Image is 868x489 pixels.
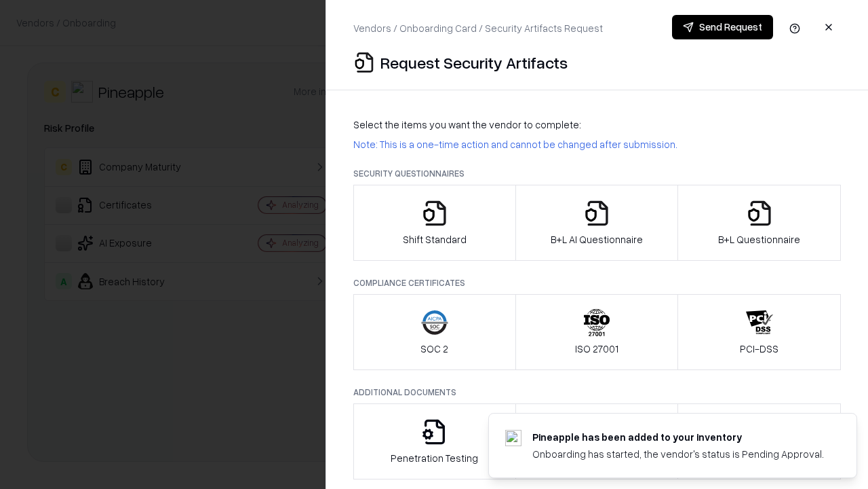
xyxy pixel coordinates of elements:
p: Select the items you want the vendor to complete: [353,117,841,132]
button: ISO 27001 [515,294,679,370]
p: B+L Questionnaire [718,232,800,247]
button: B+L Questionnaire [677,185,841,261]
div: Onboarding has started, the vendor's status is Pending Approval. [532,447,824,461]
button: Privacy Policy [515,403,679,479]
p: Shift Standard [403,232,467,247]
p: PCI-DSS [740,342,778,356]
button: Shift Standard [353,185,516,261]
p: SOC 2 [420,342,448,356]
p: Additional Documents [353,386,841,398]
button: Penetration Testing [353,403,516,479]
button: Data Processing Agreement [677,403,841,479]
p: Security Questionnaires [353,168,841,179]
button: Send Request [672,15,773,39]
button: PCI-DSS [677,294,841,370]
p: ISO 27001 [575,342,618,356]
p: B+L AI Questionnaire [551,232,643,247]
img: pineappleenergy.com [505,430,521,446]
button: B+L AI Questionnaire [515,185,679,261]
p: Note: This is a one-time action and cannot be changed after submission. [353,137,841,151]
p: Request Security Artifacts [380,52,568,73]
p: Vendors / Onboarding Card / Security Artifacts Request [353,21,603,35]
p: Compliance Certificates [353,277,841,289]
p: Penetration Testing [391,451,478,465]
div: Pineapple has been added to your inventory [532,430,824,444]
button: SOC 2 [353,294,516,370]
